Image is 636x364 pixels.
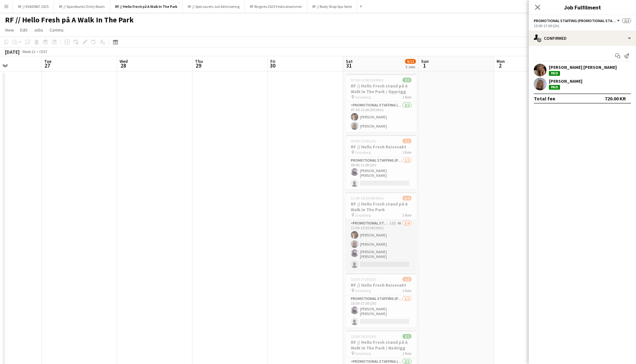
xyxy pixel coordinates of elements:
h3: RF // Hello Fresh stand på A Walk In The Park [346,201,416,212]
span: 2/2 [403,78,411,82]
div: Confirmed [529,31,636,46]
span: Thu [195,58,203,64]
div: 15:00-17:00 (2h) [534,23,631,28]
button: RF // Hello Fresh på A Walk In The Park [110,0,183,13]
app-job-card: 15:30-17:30 (2h)1/2RF // Hello Fresh Reisevakt Sarpsborg1 RolePromotional Staffing (Promotional S... [346,273,416,328]
span: 1/2 [403,277,411,282]
app-job-card: 07:30-11:00 (3h30m)2/2RF // Hello Fresh stand på A Walk In The Park / Opprigg Sarpsborg1 RoleProm... [346,74,416,132]
span: 15:30-17:30 (2h) [351,277,376,282]
span: Sun [421,58,429,64]
span: Sarpsborg [355,288,371,293]
div: Paid [549,71,560,76]
app-card-role: Promotional Staffing (Promotional Staff)13I4A3/411:00-15:30 (4h30m)[PERSON_NAME][PERSON_NAME][PER... [346,220,416,271]
h3: RF // Hello Fresh Reisevakt [346,144,416,150]
span: 1 Role [402,95,411,99]
span: Wed [120,58,128,64]
span: 15:30-18:30 (3h) [351,334,376,339]
span: Mon [497,58,505,64]
span: 9/12 [405,59,416,64]
span: 1 Role [402,351,411,356]
h3: RF // Hello Fresh stand på A Walk In The Park / Nedrigg [346,339,416,351]
span: 27 [43,62,51,69]
span: Sarpsborg [355,95,371,99]
span: 11:00-15:30 (4h30m) [351,196,384,200]
span: 09:00-11:00 (2h) [351,139,376,143]
button: RF Ringnes 2025 Festivalsommer [245,0,307,13]
div: [PERSON_NAME] [549,78,582,84]
span: Promotional Staffing (Promotional Staff) [534,18,616,23]
span: 1 Role [402,150,411,155]
span: 29 [194,62,203,69]
span: Comms [50,27,64,33]
button: RF // KVADRAT 2025 [13,0,54,13]
app-card-role: Promotional Staffing (Promotional Staff)1/209:00-11:00 (2h)[PERSON_NAME] [PERSON_NAME] [346,157,416,189]
span: Sat [346,58,353,64]
span: Tue [44,58,51,64]
span: View [5,27,14,33]
span: 2/2 [622,18,631,23]
div: [DATE] [5,49,20,55]
a: Jobs [31,26,46,34]
span: Fri [270,58,275,64]
span: 31 [345,62,353,69]
span: 3/4 [403,196,411,200]
span: 30 [269,62,275,69]
button: Promotional Staffing (Promotional Staff) [534,18,621,23]
h3: Job Fulfilment [529,3,636,11]
span: 1/2 [403,139,411,143]
button: RF // Specsavers Juli Aktivisering [183,0,245,13]
div: Total fee [534,95,555,102]
h3: RF // Hello Fresh Reisevakt [346,282,416,288]
div: 720.00 KR [605,95,626,102]
span: 1 Role [402,288,411,293]
span: 2/2 [403,334,411,339]
a: View [3,26,16,34]
div: Paid [549,85,560,90]
a: Edit [18,26,30,34]
span: 28 [119,62,128,69]
div: [PERSON_NAME] [PERSON_NAME] [549,64,617,70]
span: 1 [420,62,429,69]
span: Sarpsborg [355,213,371,218]
span: Sarpsborg [355,150,371,155]
span: 07:30-11:00 (3h30m) [351,78,384,82]
button: RF // Body Shop Spa Serie [307,0,357,13]
span: Sarpsborg [355,351,371,356]
app-card-role: Promotional Staffing (Promotional Staff)1/215:30-17:30 (2h)[PERSON_NAME] [PERSON_NAME] [346,295,416,328]
app-job-card: 09:00-11:00 (2h)1/2RF // Hello Fresh Reisevakt Sarpsborg1 RolePromotional Staffing (Promotional S... [346,135,416,189]
div: 5 Jobs [405,64,415,69]
span: Edit [20,27,27,33]
h1: RF // Hello Fresh på A Walk In The Park [5,15,134,25]
span: 2 [496,62,505,69]
app-job-card: 11:00-15:30 (4h30m)3/4RF // Hello Fresh stand på A Walk In The Park Sarpsborg1 RolePromotional St... [346,192,416,271]
span: 1 Role [402,213,411,218]
app-card-role: Promotional Staffing (Promotional Staff)2/207:30-11:00 (3h30m)[PERSON_NAME][PERSON_NAME] [346,102,416,132]
a: Comms [47,26,66,34]
h3: RF // Hello Fresh stand på A Walk In The Park / Opprigg [346,83,416,94]
span: Week 22 [21,49,37,54]
button: RF // Sparebank1 Entry Room [54,0,110,13]
div: CEST [39,49,47,54]
span: Jobs [34,27,43,33]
